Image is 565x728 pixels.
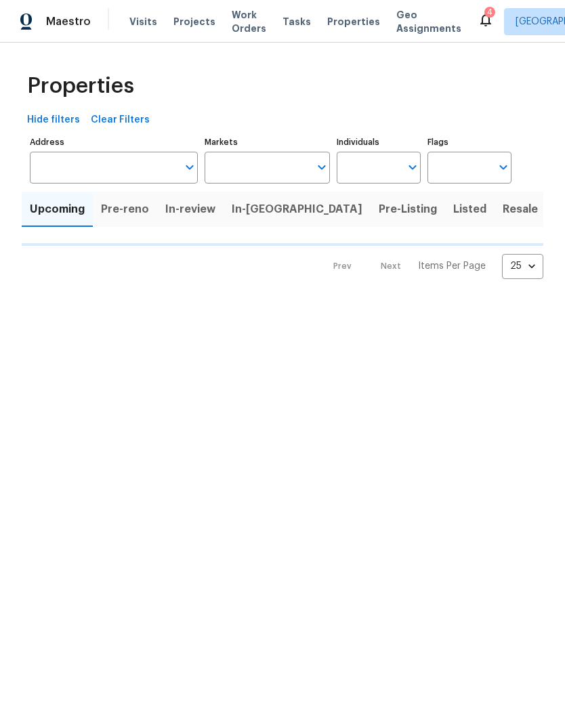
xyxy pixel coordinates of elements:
[453,200,486,219] span: Listed
[312,158,331,177] button: Open
[502,249,543,284] div: 25
[232,200,362,219] span: In-[GEOGRAPHIC_DATA]
[418,259,486,273] p: Items Per Page
[27,79,134,93] span: Properties
[282,17,311,26] span: Tasks
[327,15,380,28] span: Properties
[30,200,85,219] span: Upcoming
[91,112,150,129] span: Clear Filters
[173,15,215,28] span: Projects
[205,138,331,146] label: Markets
[30,138,198,146] label: Address
[403,158,422,177] button: Open
[22,108,85,133] button: Hide filters
[379,200,437,219] span: Pre-Listing
[494,158,513,177] button: Open
[27,112,80,129] span: Hide filters
[427,138,511,146] label: Flags
[165,200,215,219] span: In-review
[503,200,538,219] span: Resale
[487,5,493,19] div: 4
[85,108,155,133] button: Clear Filters
[46,15,91,28] span: Maestro
[101,200,149,219] span: Pre-reno
[180,158,199,177] button: Open
[337,138,421,146] label: Individuals
[320,254,543,279] nav: Pagination Navigation
[129,15,157,28] span: Visits
[396,8,461,35] span: Geo Assignments
[232,8,266,35] span: Work Orders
